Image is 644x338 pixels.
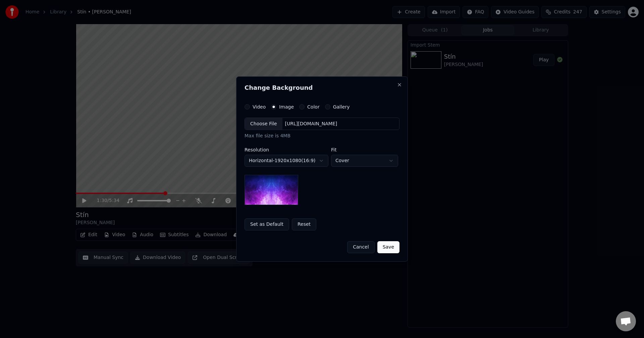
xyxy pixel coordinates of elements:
button: Set as Default [245,218,289,230]
h2: Change Background [245,85,399,91]
button: Cancel [347,241,374,253]
button: Save [377,241,399,253]
div: Max file size is 4MB [245,133,399,140]
label: Color [307,105,320,109]
label: Video [253,105,266,109]
label: Image [279,105,294,109]
button: Reset [292,218,316,230]
div: Choose File [245,118,282,130]
label: Fit [331,147,398,152]
div: [URL][DOMAIN_NAME] [282,121,340,127]
label: Resolution [245,147,328,152]
label: Gallery [333,105,350,109]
